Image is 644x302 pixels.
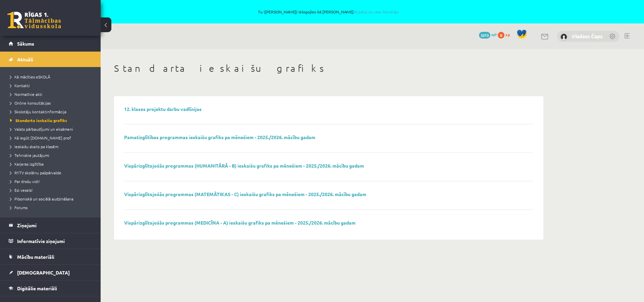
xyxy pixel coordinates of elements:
[17,41,34,47] span: Sākums
[10,126,73,132] span: Valsts pārbaudījumi un eksāmeni
[10,117,94,123] a: Standarta ieskaišu grafiks
[17,233,92,249] legend: Informatīvie ziņojumi
[572,33,602,40] a: Vladass Čaps
[10,196,73,201] span: Pilsoniskā un sociālā audzināšana
[479,32,490,39] span: 3213
[479,32,497,37] a: 3213 mP
[10,170,94,176] a: R1TV skolēnu pašpārvalde
[10,135,94,141] a: Kā iegūt [DOMAIN_NAME] prof
[9,249,92,264] a: Mācību materiāli
[17,254,54,260] span: Mācību materiāli
[10,196,94,202] a: Pilsoniskā un sociālā audzināšana
[124,191,366,197] a: Vispārizglītojošās programmas (MATEMĀTIKAS - C) ieskaišu grafiks pa mēnešiem - 2025./2026. mācību...
[114,63,543,74] h1: Standarta ieskaišu grafiks
[124,134,315,140] a: Pamatizglītības programmas ieskaišu grafiks pa mēnešiem - 2025./2026. mācību gadam
[10,187,94,193] a: Esi vesels!
[10,118,67,123] span: Standarta ieskaišu grafiks
[77,10,580,14] span: Tu ([PERSON_NAME]) ielogojies kā [PERSON_NAME]
[9,233,92,249] a: Informatīvie ziņojumi
[10,152,94,158] a: Tehniskie jautājumi
[9,218,92,233] a: Ziņojumi
[10,74,94,80] a: Kā mācīties eSKOLĀ
[10,135,71,140] span: Kā iegūt [DOMAIN_NAME] prof
[10,144,58,149] span: Ieskaišu skaits pa klasēm
[10,161,94,167] a: Karjeras izglītība
[17,218,92,233] legend: Ziņojumi
[10,100,94,106] a: Online konsultācijas
[17,56,33,62] span: Aktuāli
[10,74,50,79] span: Kā mācīties eSKOLĀ
[10,205,28,210] span: Forums
[498,32,504,39] span: 0
[10,82,94,88] a: Kontakti
[9,52,92,67] a: Aktuāli
[10,83,30,88] span: Kontakti
[124,163,364,169] a: Vispārizglītojošās programmas (HUMANITĀRĀ - B) ieskaišu grafiks pa mēnešiem - 2025./2026. mācību ...
[10,143,94,149] a: Ieskaišu skaits pa klasēm
[10,109,66,114] span: Skolotāju kontaktinformācija
[10,187,33,193] span: Esi vesels!
[10,109,94,115] a: Skolotāju kontaktinformācija
[10,204,94,210] a: Forums
[10,153,49,158] span: Tehniskie jautājumi
[124,106,202,112] a: 12. klases projektu darbu vadlīnijas
[10,178,94,184] a: Par drošu vidi!
[505,32,510,37] span: xp
[10,91,94,97] a: Normatīvie akti
[354,9,399,14] a: Atpakaļ uz savu lietotāju
[124,220,356,226] a: Vispārizglītojošās programmas (MEDICĪNA - A) ieskaišu grafiks pa mēnešiem - 2025./2026. mācību gadam
[10,179,40,184] span: Par drošu vidi!
[9,265,92,280] a: [DEMOGRAPHIC_DATA]
[9,281,92,296] a: Digitālie materiāli
[10,92,42,97] span: Normatīvie akti
[7,12,61,28] a: Rīgas 1. Tālmācības vidusskola
[17,285,57,291] span: Digitālie materiāli
[498,32,513,37] a: 0 xp
[491,32,497,37] span: mP
[10,100,51,106] span: Online konsultācijas
[10,170,61,175] span: R1TV skolēnu pašpārvalde
[10,161,44,167] span: Karjeras izglītība
[17,269,70,276] span: [DEMOGRAPHIC_DATA]
[9,36,92,51] a: Sākums
[560,34,567,40] img: Vladass Čaps
[10,126,94,132] a: Valsts pārbaudījumi un eksāmeni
